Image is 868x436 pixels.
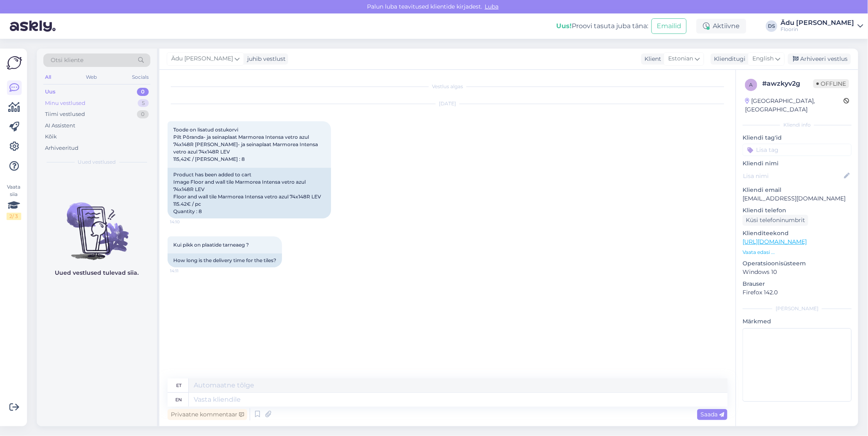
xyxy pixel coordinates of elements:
span: 14:11 [170,268,201,274]
span: English [752,54,774,63]
div: Privaatne kommentaar [168,409,247,420]
span: Saada [700,411,724,418]
div: # awzkyv2g [762,79,813,89]
span: Kui pikk on plaatide tarneaeg ? [173,242,249,248]
b: Uus! [556,22,572,30]
a: Ädu [PERSON_NAME]Floorin [781,20,863,33]
div: Socials [130,72,150,82]
div: [PERSON_NAME] [743,305,852,312]
div: AI Assistent [45,122,75,130]
a: [URL][DOMAIN_NAME] [743,238,807,245]
span: Luba [482,3,501,10]
button: Emailid [651,18,687,34]
div: Tiimi vestlused [45,110,85,118]
p: Windows 10 [743,268,852,276]
div: 0 [137,88,149,96]
input: Lisa tag [743,144,852,156]
div: Proovi tasuta juba täna: [556,21,648,31]
div: Arhiveeritud [45,144,78,152]
div: et [176,378,181,392]
p: Operatsioonisüsteem [743,259,852,268]
div: [DATE] [168,100,727,107]
div: 5 [138,99,149,107]
div: Klient [641,55,661,63]
p: Brauser [743,280,852,288]
div: Kliendi info [743,121,852,129]
p: Märkmed [743,317,852,326]
div: Product has been added to cart Image Floor and wall tile Marmorea Intensa vetro azul 74x148R LEV ... [168,168,331,218]
p: Kliendi tag'id [743,133,852,142]
div: 2 / 3 [7,213,21,220]
p: Firefox 142.0 [743,288,852,297]
div: DS [766,20,777,32]
span: Estonian [668,54,693,63]
span: 14:10 [170,219,201,225]
span: Uued vestlused [78,158,116,166]
div: Minu vestlused [45,99,85,107]
div: Klienditugi [711,55,745,63]
span: Offline [813,79,849,88]
div: Aktiivne [696,19,746,33]
div: All [43,72,53,82]
div: Ädu [PERSON_NAME] [781,20,854,26]
p: Kliendi email [743,186,852,194]
div: Vaata siia [7,183,21,220]
input: Lisa nimi [743,171,842,180]
div: Web [85,72,99,82]
p: Klienditeekond [743,229,852,238]
div: Arhiveeri vestlus [788,53,851,65]
div: Küsi telefoninumbrit [743,215,808,226]
div: How long is the delivery time for the tiles? [168,254,282,267]
p: Vaata edasi ... [743,249,852,256]
div: Floorin [781,26,854,33]
p: Kliendi nimi [743,159,852,168]
img: Askly Logo [7,55,22,71]
span: a [749,82,753,88]
div: en [176,393,182,407]
div: juhib vestlust [244,55,286,63]
span: Ädu [PERSON_NAME] [171,54,233,63]
p: Uued vestlused tulevad siia. [55,269,139,277]
div: 0 [137,110,149,118]
p: [EMAIL_ADDRESS][DOMAIN_NAME] [743,194,852,203]
p: Kliendi telefon [743,206,852,215]
img: No chats [37,188,157,261]
div: Uus [45,88,56,96]
span: Otsi kliente [51,56,83,65]
div: [GEOGRAPHIC_DATA], [GEOGRAPHIC_DATA] [745,97,843,114]
div: Kõik [45,133,57,141]
span: Toode on lisatud ostukorvi Pilt Põranda- ja seinaplaat Marmorea Intensa vetro azul 74x148R [PERSO... [173,127,319,162]
div: Vestlus algas [168,83,727,90]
